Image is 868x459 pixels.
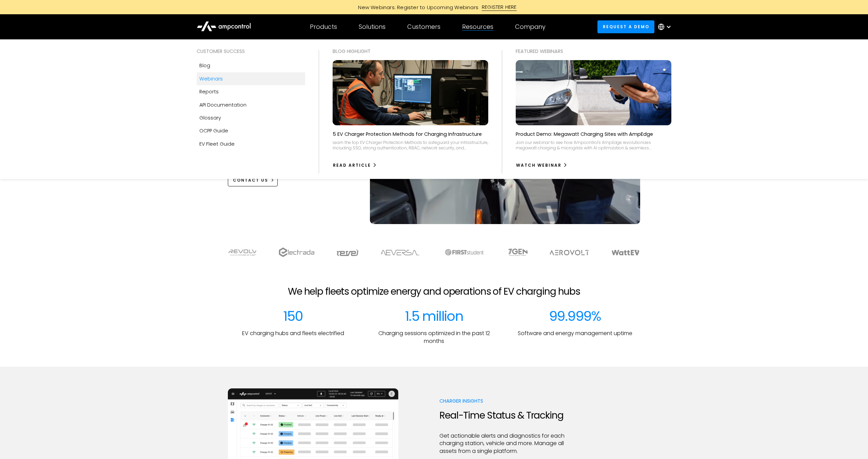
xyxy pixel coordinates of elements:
div: Products [310,23,337,31]
a: EV Fleet Guide [197,137,305,150]
div: Solutions [359,23,386,31]
div: Learn the top EV Charger Protection Methods to safeguard your infrastructure, including SSO, stro... [333,140,488,150]
div: Featured webinars [516,48,671,55]
img: WattEV logo [611,250,640,255]
div: Reports [199,88,219,95]
div: 1.5 million [405,308,463,324]
img: Aerovolt Logo [549,250,590,255]
a: Reports [197,85,305,98]
h2: Real-Time Status & Tracking [439,410,570,421]
p: 5 EV Charger Protection Methods for Charging Infrastructure [333,131,482,137]
p: Get actionable alerts and diagnostics for each charging station, vehicle and more. Manage all ass... [439,432,570,455]
a: New Webinars: Register to Upcoming WebinarsREGISTER HERE [281,3,587,11]
div: OCPP Guide [199,127,228,134]
div: Read Article [333,162,371,168]
a: Glossary [197,111,305,124]
div: Resources [462,23,493,31]
img: electrada logo [279,247,314,257]
p: EV charging hubs and fleets electrified [242,330,344,337]
p: Charger Insights [439,398,570,404]
div: API Documentation [199,101,246,109]
p: Product Demo: Megawatt Charging Sites with AmpEdge [516,131,653,137]
div: Blog [199,62,210,69]
div: CONTACT US [233,177,268,183]
div: watch webinar [516,162,561,168]
a: API Documentation [197,98,305,111]
div: Join our webinar to see how Ampcontrol's AmpEdge revolutionizes megawatt charging & microgrids wi... [516,140,671,150]
a: Webinars [197,72,305,85]
a: CONTACT US [228,174,278,186]
div: Customer success [197,48,305,55]
a: OCPP Guide [197,124,305,137]
a: Request a demo [597,20,654,33]
div: Company [515,23,546,31]
div: 99.999% [549,308,601,324]
a: Blog [197,59,305,72]
div: Customers [407,23,440,31]
div: 150 [283,308,303,324]
div: New Webinars: Register to Upcoming Webinars [351,4,482,11]
div: Blog Highlight [333,48,488,55]
p: Software and energy management uptime [518,330,632,337]
div: REGISTER HERE [482,3,517,11]
div: EV Fleet Guide [199,140,235,148]
a: Read Article [333,160,377,171]
p: Charging sessions optimized in the past 12 months [369,330,499,345]
div: Webinars [199,75,223,82]
a: watch webinar [516,160,568,171]
div: Glossary [199,114,221,122]
h2: We help fleets optimize energy and operations of EV charging hubs [288,286,580,297]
